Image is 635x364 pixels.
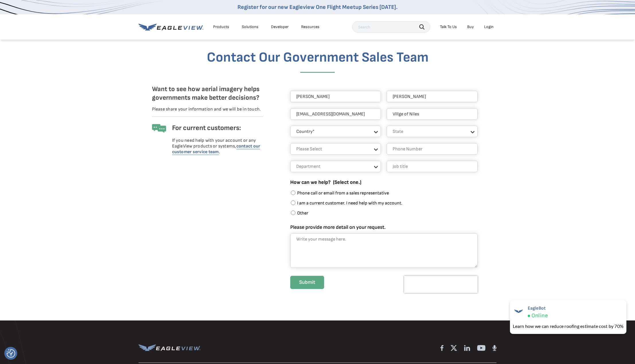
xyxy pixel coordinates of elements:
span: Phone call or email from a sales representative [297,190,389,196]
input: First Name* [290,91,381,102]
a: Developer [271,24,289,29]
input: Name of your organization* [387,108,478,120]
div: Learn how we can reduce roofing estimate cost by 70% [513,323,624,330]
span: Please provide more detail on your request. [290,224,385,230]
input: Job title [387,161,478,172]
a: contact our customer service team [172,143,260,155]
div: Resources [301,24,320,29]
p: If you need help with your account or any EagleView products or systems, . [172,138,263,155]
input: Search [352,21,430,33]
span: EagleBot [528,306,548,311]
input: Phone Number [387,143,478,155]
input: Email* [290,108,381,120]
div: Products [213,24,229,29]
span: I am a current customer. I need help with my account. [297,200,402,206]
a: Register for our new Eagleview One Flight Meetup Series [DATE]. [237,4,398,11]
div: Talk To Us [440,24,457,29]
span: Other [297,210,308,216]
input: Other [291,210,295,215]
input: Submit [290,276,324,289]
img: EagleBot [513,306,524,317]
span: Online [531,312,548,319]
iframe: reCAPTCHA [404,276,478,293]
a: Buy [467,24,474,29]
input: Phone call or email from a sales representative [291,190,295,195]
span: How can we help? (Select one.) [290,179,361,185]
img: Revisit consent button [7,349,15,358]
div: Solutions [242,24,258,29]
input: Last Name* [387,91,478,102]
div: Login [484,24,494,29]
h1: Contact Our Government Sales Team [150,48,485,73]
button: Consent Preferences [7,349,15,358]
h6: For current customers: [172,123,263,133]
p: Please share your information and we will be in touch. [152,107,263,112]
input: I am a current customer. I need help with my account. [291,200,295,205]
h5: Want to see how aerial imagery helps governments make better decisions? [152,85,263,102]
